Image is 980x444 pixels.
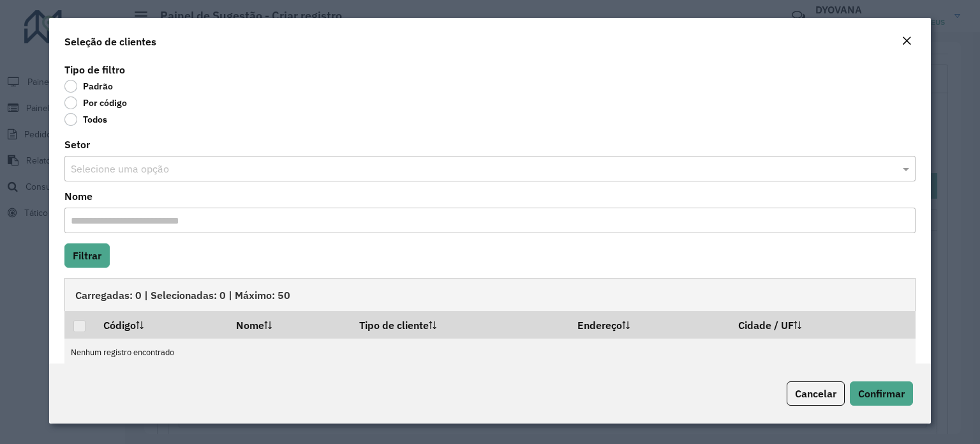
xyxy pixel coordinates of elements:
label: Padrão [64,80,113,93]
th: Nome [228,311,350,338]
label: Todos [64,113,107,126]
td: Nenhum registro encontrado [64,339,916,367]
span: Cancelar [795,387,836,400]
th: Cidade / UF [729,311,915,338]
button: Confirmar [850,381,913,406]
label: Tipo de filtro [64,62,125,77]
h4: Seleção de clientes [64,34,156,49]
span: Confirmar [858,387,905,400]
th: Código [94,311,227,338]
label: Nome [64,188,93,204]
label: Por código [64,96,127,109]
th: Endereço [568,311,729,338]
button: Cancelar [787,381,845,406]
em: Fechar [902,36,912,46]
th: Tipo de cliente [350,311,568,338]
div: Carregadas: 0 | Selecionadas: 0 | Máximo: 50 [64,278,916,311]
button: Close [898,33,916,50]
label: Setor [64,137,90,152]
button: Filtrar [64,243,110,268]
